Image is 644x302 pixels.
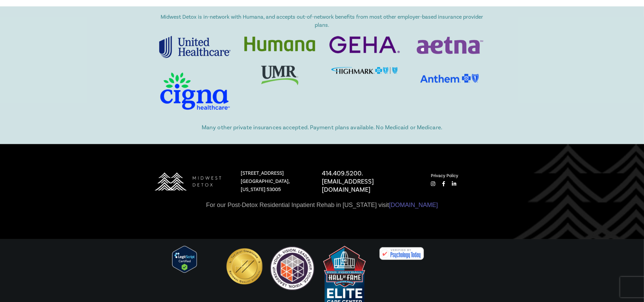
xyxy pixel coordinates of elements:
[153,201,492,209] p: For our Post-Detox Residential Inpatient Rehab in [US_STATE] visit
[322,169,418,194] p: 414.409.5200. [EMAIL_ADDRESS][DOMAIN_NAME]
[329,36,400,54] img: geha
[244,36,315,52] img: Humana-Logo-1024x232 (1)
[202,124,442,131] span: Many other private insurances accepted. Payment plans available. No Medicaid or Medicare.
[331,67,398,74] img: highmark-bcbs-bs-logo
[414,36,485,55] img: Aetna-Logo-2012-1024x266 (1)
[389,202,438,208] a: [DOMAIN_NAME]
[420,68,479,89] img: download
[261,66,298,86] img: umr logo
[431,173,459,178] a: Privacy Policy
[224,246,265,286] img: admin-ajax (1)
[148,164,228,200] img: MD Logo Horitzontal white-01 (1) (1)
[172,246,197,273] img: Verify Approval for www.wellbrookrecovery.com
[241,169,308,194] p: [STREET_ADDRESS] [GEOGRAPHIC_DATA], [US_STATE] 53005
[159,72,231,111] img: cigna-logo
[172,256,197,262] a: Verify LegitScript Approval for www.wellbrookrecovery.com
[159,13,485,29] p: Midwest Detox is in-network with Humana, and accepts out-of-network benefits from most other empl...
[159,36,231,58] img: unitedhealthcare-logo
[270,246,315,291] img: naapt (1)
[378,246,426,261] img: psycology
